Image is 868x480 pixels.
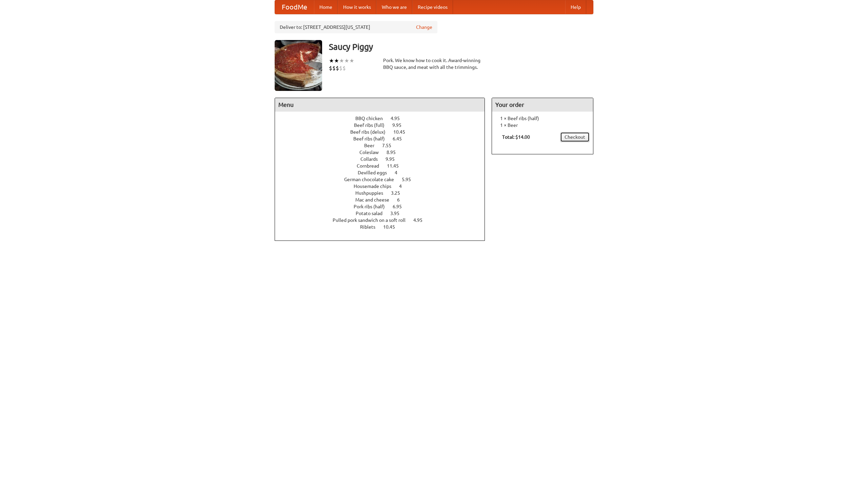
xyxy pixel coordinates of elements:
span: Pork ribs (half) [354,204,392,209]
a: Pork ribs (half) 6.95 [354,204,414,209]
img: angular.jpg [275,40,322,91]
div: Deliver to: [STREET_ADDRESS][US_STATE] [275,21,437,33]
span: Beef ribs (delux) [350,129,392,135]
span: Housemade chips [354,184,398,189]
span: Beef ribs (half) [353,136,392,141]
span: 6 [397,197,407,203]
a: Cornbread 11.45 [357,163,411,169]
b: Total: $14.00 [502,134,530,140]
a: Change [416,24,432,31]
li: $ [336,64,339,72]
a: Hushpuppies 3.25 [355,190,413,196]
span: Devilled eggs [358,170,394,175]
span: 10.45 [393,129,412,135]
a: FoodMe [275,0,314,14]
span: Beef ribs (full) [354,122,391,128]
a: Home [314,0,338,14]
span: 3.25 [391,190,407,196]
li: $ [339,64,342,72]
span: Pulled pork sandwich on a soft roll [333,217,412,223]
h3: Saucy Piggy [329,40,593,54]
li: ★ [349,57,354,64]
div: Pork. We know how to cook it. Award-winning BBQ sauce, and meat with all the trimmings. [383,57,485,71]
li: ★ [339,57,344,64]
span: 9.95 [386,156,401,162]
a: Beef ribs (delux) 10.45 [350,129,418,135]
span: 6.45 [393,136,409,141]
li: $ [332,64,336,72]
a: Mac and cheese 6 [355,197,412,203]
span: 11.45 [387,163,406,169]
span: Hushpuppies [355,190,390,196]
h4: Your order [492,98,593,112]
a: BBQ chicken 4.95 [355,116,412,121]
a: Housemade chips 4 [354,184,414,189]
a: Potato salad 3.95 [356,211,412,216]
li: ★ [334,57,339,64]
a: How it works [338,0,376,14]
h4: Menu [275,98,485,112]
span: BBQ chicken [355,116,390,121]
span: Riblets [360,224,382,230]
span: Beer [364,143,381,148]
li: $ [329,64,332,72]
span: 10.45 [383,224,402,230]
a: German chocolate cake 5.95 [344,177,423,182]
span: German chocolate cake [344,177,401,182]
span: Coleslaw [359,150,386,155]
a: Help [565,0,586,14]
span: 8.95 [387,150,402,155]
a: Riblets 10.45 [360,224,408,230]
span: 4.95 [413,217,429,223]
a: Collards 9.95 [360,156,407,162]
a: Devilled eggs 4 [358,170,410,175]
span: 4 [399,184,409,189]
a: Who we are [376,0,412,14]
span: 4.95 [391,116,407,121]
span: 4 [395,170,404,175]
span: Mac and cheese [355,197,396,203]
li: 1 × Beef ribs (half) [495,115,590,122]
li: ★ [329,57,334,64]
span: Collards [360,156,384,162]
a: Checkout [560,132,590,142]
a: Recipe videos [412,0,453,14]
span: 3.95 [390,211,406,216]
span: Potato salad [356,211,389,216]
span: 9.95 [392,122,408,128]
a: Coleslaw 8.95 [359,150,408,155]
a: Beer 7.55 [364,143,404,148]
li: ★ [344,57,349,64]
li: 1 × Beer [495,122,590,129]
a: Pulled pork sandwich on a soft roll 4.95 [333,217,435,223]
span: Cornbread [357,163,386,169]
span: 6.95 [393,204,409,209]
li: $ [342,64,346,72]
a: Beef ribs (full) 9.95 [354,122,414,128]
span: 7.55 [382,143,398,148]
a: Beef ribs (half) 6.45 [353,136,414,141]
span: 5.95 [402,177,418,182]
